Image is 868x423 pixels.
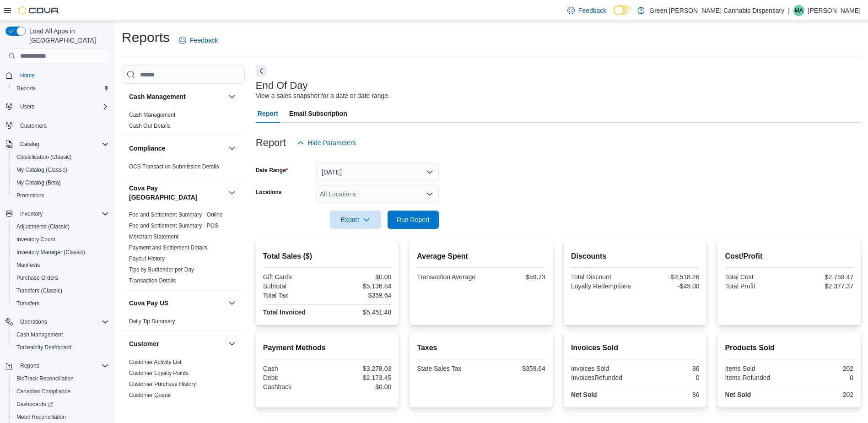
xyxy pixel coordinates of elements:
[20,72,35,79] span: Home
[9,297,113,310] button: Transfers
[2,69,113,82] button: Home
[571,365,633,372] div: Invoices Sold
[329,292,391,299] div: $359.64
[16,139,109,150] span: Catalog
[13,386,74,397] a: Canadian Compliance
[129,392,171,398] a: Customer Queue
[637,282,699,290] div: -$45.00
[256,189,282,196] label: Locations
[417,342,545,353] h2: Taxes
[129,266,194,273] span: Tips by Budtender per Day
[190,36,218,45] span: Feedback
[263,273,325,281] div: Gift Cards
[122,109,245,135] div: Cash Management
[9,271,113,284] button: Purchase Orders
[483,365,545,372] div: $359.64
[9,284,113,297] button: Transfers (Classic)
[129,370,189,376] a: Customer Loyalty Points
[388,211,439,229] button: Run Report
[129,266,194,273] a: Tips by Budtender per Day
[263,251,392,262] h2: Total Sales ($)
[129,92,225,101] button: Cash Management
[16,388,70,395] span: Canadian Compliance
[397,215,430,224] span: Run Report
[13,190,109,201] span: Promotions
[329,383,391,390] div: $0.00
[16,208,109,219] span: Inventory
[263,309,306,316] strong: Total Invoiced
[13,152,75,163] a: Classification (Classic)
[256,137,286,148] h3: Report
[20,141,39,148] span: Catalog
[13,342,109,353] span: Traceabilty Dashboard
[2,138,113,151] button: Catalog
[129,122,171,130] span: Cash Out Details
[13,164,71,175] a: My Catalog (Classic)
[16,139,43,150] button: Catalog
[20,318,47,325] span: Operations
[263,374,325,381] div: Debit
[16,360,43,371] button: Reports
[725,273,787,281] div: Total Cost
[226,187,237,198] button: Cova Pay [GEOGRAPHIC_DATA]
[129,112,175,118] a: Cash Management
[129,339,159,348] h3: Customer
[788,5,790,16] p: |
[263,365,325,372] div: Cash
[16,85,36,92] span: Reports
[129,184,225,202] button: Cova Pay [GEOGRAPHIC_DATA]
[129,339,225,348] button: Customer
[564,1,610,20] a: Feedback
[13,373,77,384] a: BioTrack Reconciliation
[13,285,66,296] a: Transfers (Classic)
[26,27,109,45] span: Load All Apps in [GEOGRAPHIC_DATA]
[122,316,245,331] div: Cova Pay US
[2,315,113,328] button: Operations
[9,385,113,398] button: Canadian Compliance
[16,344,71,351] span: Traceabilty Dashboard
[129,244,207,251] a: Payment and Settlement Details
[263,292,325,299] div: Total Tax
[20,210,43,217] span: Inventory
[9,341,113,354] button: Traceabilty Dashboard
[263,383,325,390] div: Cashback
[129,123,171,129] a: Cash Out Details
[129,318,175,325] span: Daily Tip Summary
[129,92,186,101] h3: Cash Management
[9,398,113,411] a: Dashboards
[637,374,699,381] div: 0
[335,211,376,229] span: Export
[13,272,109,283] span: Purchase Orders
[16,70,109,81] span: Home
[175,31,221,49] a: Feedback
[16,119,109,131] span: Customers
[9,189,113,202] button: Promotions
[793,5,804,16] div: Mark Akers
[129,255,165,262] a: Payout History
[329,273,391,281] div: $0.00
[13,177,65,188] a: My Catalog (Beta)
[483,273,545,281] div: $59.73
[791,282,853,290] div: $2,377.37
[637,273,699,281] div: -$2,518.26
[289,104,347,123] span: Email Subscription
[808,5,861,16] p: [PERSON_NAME]
[637,391,699,398] div: 86
[129,222,218,229] a: Fee and Settlement Summary - POS
[129,163,219,170] span: OCS Transaction Submission Details
[256,167,288,174] label: Date Range
[129,222,218,229] span: Fee and Settlement Summary - POS
[2,119,113,132] button: Customers
[20,122,47,130] span: Customers
[13,260,43,271] a: Manifests
[16,249,85,256] span: Inventory Manager (Classic)
[129,244,207,251] span: Payment and Settlement Details
[13,399,57,410] a: Dashboards
[329,374,391,381] div: $2,173.45
[129,277,176,284] span: Transaction Details
[13,247,109,258] span: Inventory Manager (Classic)
[226,143,237,154] button: Compliance
[9,233,113,246] button: Inventory Count
[129,318,175,325] a: Daily Tip Summary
